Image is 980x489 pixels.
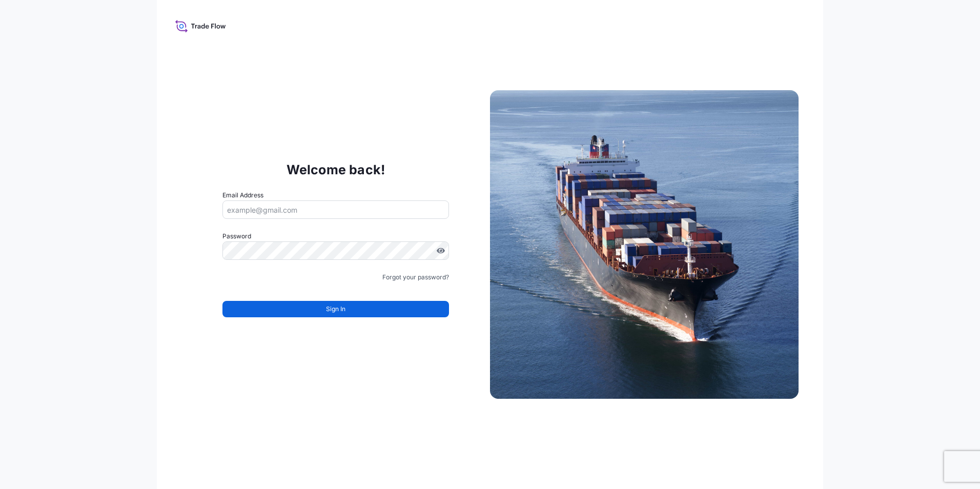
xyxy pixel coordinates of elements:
p: Welcome back! [287,161,385,178]
button: Show password [437,247,445,255]
label: Password [222,231,449,241]
img: Ship illustration [490,90,799,399]
label: Email Address [222,190,263,200]
span: Sign In [326,304,345,314]
input: example@gmail.com [222,200,449,219]
a: Forgot your password? [382,272,449,282]
button: Sign In [222,301,449,317]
